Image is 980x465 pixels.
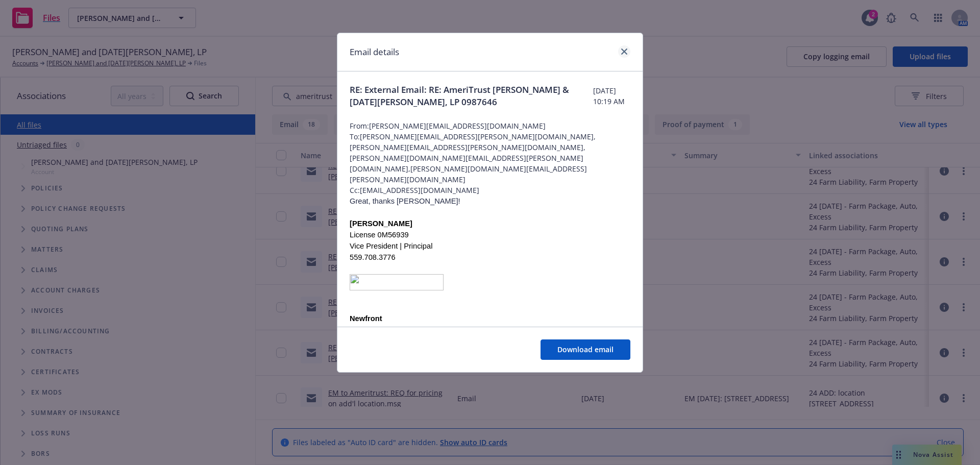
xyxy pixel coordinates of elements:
span: From: [PERSON_NAME][EMAIL_ADDRESS][DOMAIN_NAME] [350,120,630,131]
span: [PERSON_NAME] [350,219,412,228]
span: To: [PERSON_NAME][EMAIL_ADDRESS][PERSON_NAME][DOMAIN_NAME],[PERSON_NAME][EMAIL_ADDRESS][PERSON_NA... [350,131,630,185]
span: 559.708.3776 [350,253,396,261]
h1: Email details [350,45,399,59]
span: License 0M56939 [350,231,409,239]
span: Download email [557,345,614,354]
span: Cc: [EMAIL_ADDRESS][DOMAIN_NAME] [350,185,630,195]
a: close [618,45,630,58]
span: Great, thanks [PERSON_NAME]! [350,197,460,205]
button: Download email [541,339,630,360]
img: image002.png@01DA90B0.B69C4770 [350,274,444,290]
span: License #0H55918 [350,326,412,334]
span: RE: External Email: RE: AmeriTrust [PERSON_NAME] & [DATE][PERSON_NAME], LP 0987646 [350,84,593,108]
span: Vice President | Principal [350,242,432,250]
span: Newfront [350,314,382,323]
span: [DATE] 10:19 AM [593,85,630,107]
